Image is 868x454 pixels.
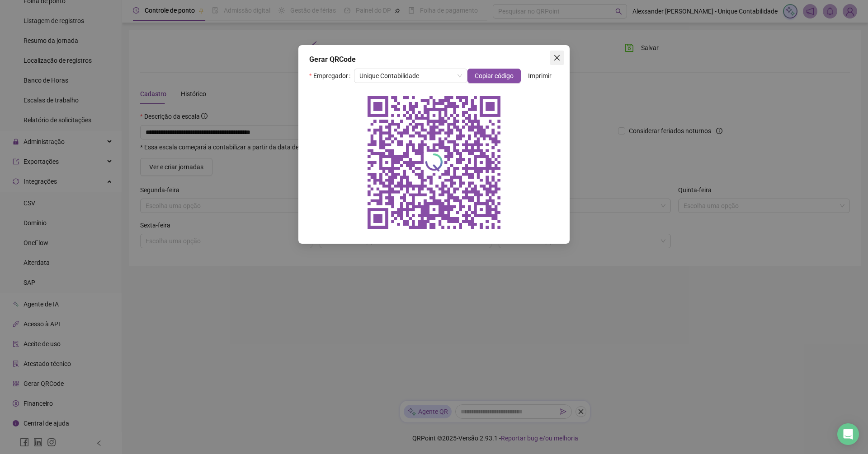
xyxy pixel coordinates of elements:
img: qrcode do empregador [362,90,506,235]
div: Gerar QRCode [309,54,559,65]
label: Empregador [309,69,354,83]
button: Imprimir [521,69,559,83]
button: Close [550,51,564,65]
button: Copiar código [467,69,521,83]
span: close [553,54,561,61]
div: Open Intercom Messenger [837,423,859,445]
span: Unique Contabilidade [359,69,462,83]
span: Imprimir [528,71,552,81]
span: Copiar código [475,71,514,81]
